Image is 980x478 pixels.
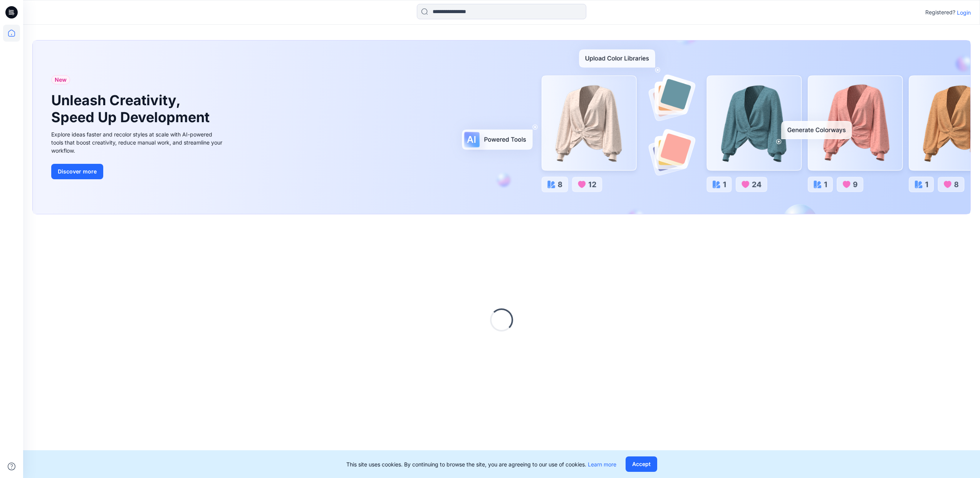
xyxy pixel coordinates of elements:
[51,92,213,125] h1: Unleash Creativity, Speed Up Development
[957,8,971,17] p: Login
[55,75,67,84] span: New
[51,164,103,179] button: Discover more
[588,461,616,468] a: Learn more
[51,130,225,155] div: Explore ideas faster and recolor styles at scale with AI-powered tools that boost creativity, red...
[346,460,616,468] p: This site uses cookies. By continuing to browse the site, you are agreeing to our use of cookies.
[51,164,225,179] a: Discover more
[626,456,657,472] button: Accept
[925,8,955,17] p: Registered?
